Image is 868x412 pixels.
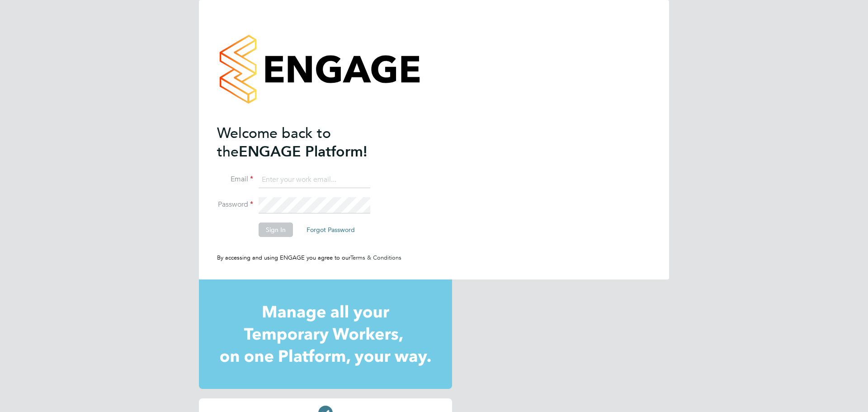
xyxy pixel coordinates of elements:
button: Forgot Password [299,223,362,237]
label: Password [217,200,253,209]
input: Enter your work email... [259,172,370,188]
button: Sign In [259,223,293,237]
span: By accessing and using ENGAGE you agree to our [217,254,401,261]
label: Email [217,175,253,184]
a: Terms & Conditions [350,254,401,261]
h2: ENGAGE Platform! [217,124,393,161]
span: Welcome back to the [217,124,331,161]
